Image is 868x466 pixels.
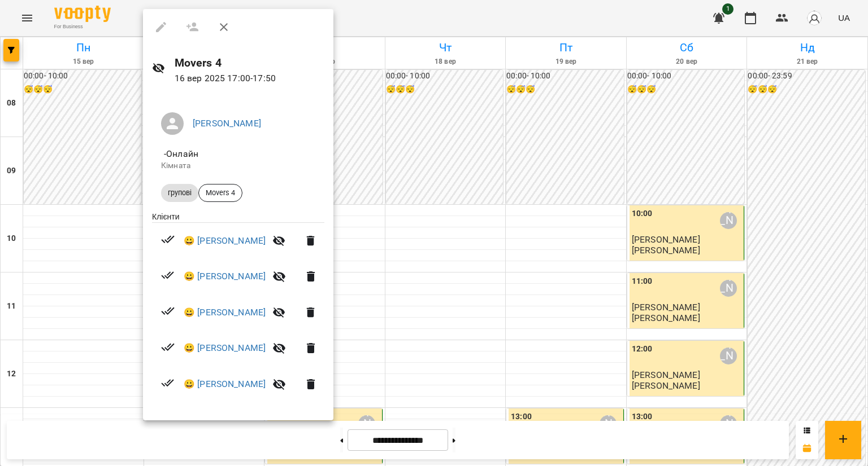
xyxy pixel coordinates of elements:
[161,148,201,159] span: - Онлайн
[193,118,261,129] a: [PERSON_NAME]
[161,376,175,390] svg: Візит сплачено
[161,232,175,246] svg: Візит сплачено
[198,184,242,202] div: Movers 4
[184,234,266,248] a: 😀 [PERSON_NAME]
[161,304,175,318] svg: Візит сплачено
[161,160,315,172] p: Кімната
[161,188,198,198] span: групові
[184,306,266,319] a: 😀 [PERSON_NAME]
[161,340,175,354] svg: Візит сплачено
[175,54,324,72] h6: Movers 4
[184,377,266,391] a: 😀 [PERSON_NAME]
[184,270,266,283] a: 😀 [PERSON_NAME]
[199,188,242,198] span: Movers 4
[184,341,266,355] a: 😀 [PERSON_NAME]
[175,72,324,85] p: 16 вер 2025 17:00 - 17:50
[152,211,324,407] ul: Клієнти
[161,269,175,282] svg: Візит сплачено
